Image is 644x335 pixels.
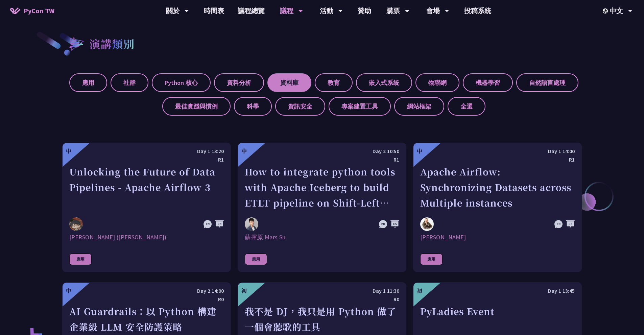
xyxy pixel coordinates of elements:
[89,35,135,52] h2: 演講類別
[66,147,71,155] div: 中
[66,287,71,295] div: 中
[417,147,422,155] div: 中
[420,287,575,295] div: Day 1 13:45
[69,217,83,231] img: 李唯 (Wei Lee)
[69,73,107,92] label: 應用
[329,97,391,116] label: 專案建置工具
[245,147,399,155] div: Day 2 10:50
[234,97,272,116] label: 科學
[420,155,575,164] div: R1
[448,97,485,116] label: 全選
[69,287,224,295] div: Day 2 14:00
[241,147,247,155] div: 中
[420,254,443,265] div: 應用
[10,7,20,14] img: Home icon of PyCon TW 2025
[69,155,224,164] div: R1
[24,6,54,16] span: PyCon TW
[62,31,89,56] img: heading-bullet
[162,97,231,116] label: 最佳實踐與慣例
[69,254,92,265] div: 應用
[420,233,575,241] div: [PERSON_NAME]
[238,143,406,272] a: 中 Day 2 10:50 R1 How to integrate python tools with Apache Iceberg to build ETLT pipeline on Shif...
[214,73,264,92] label: 資料分析
[241,287,247,295] div: 初
[413,143,582,272] a: 中 Day 1 14:00 R1 Apache Airflow: Synchronizing Datasets across Multiple instances Sebastien Crocq...
[315,73,353,92] label: 教育
[516,73,578,92] label: 自然語言處理
[420,147,575,155] div: Day 1 14:00
[356,73,412,92] label: 嵌入式系統
[245,233,399,241] div: 蘇揮原 Mars Su
[245,217,258,231] img: 蘇揮原 Mars Su
[245,295,399,304] div: R0
[245,287,399,295] div: Day 1 11:30
[394,97,444,116] label: 網站框架
[275,97,325,116] label: 資訊安全
[152,73,211,92] label: Python 核心
[245,155,399,164] div: R1
[245,164,399,211] div: How to integrate python tools with Apache Iceberg to build ETLT pipeline on Shift-Left Architecture
[603,8,610,14] img: Locale Icon
[267,73,311,92] label: 資料庫
[420,217,434,231] img: Sebastien Crocquevieille
[420,164,575,211] div: Apache Airflow: Synchronizing Datasets across Multiple instances
[69,147,224,155] div: Day 1 13:20
[111,73,148,92] label: 社群
[62,143,231,272] a: 中 Day 1 13:20 R1 Unlocking the Future of Data Pipelines - Apache Airflow 3 李唯 (Wei Lee) [PERSON_N...
[69,164,224,211] div: Unlocking the Future of Data Pipelines - Apache Airflow 3
[69,295,224,304] div: R0
[417,287,422,295] div: 初
[245,254,267,265] div: 應用
[69,233,224,241] div: [PERSON_NAME] ([PERSON_NAME])
[3,2,61,19] a: PyCon TW
[415,73,459,92] label: 物聯網
[463,73,513,92] label: 機器學習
